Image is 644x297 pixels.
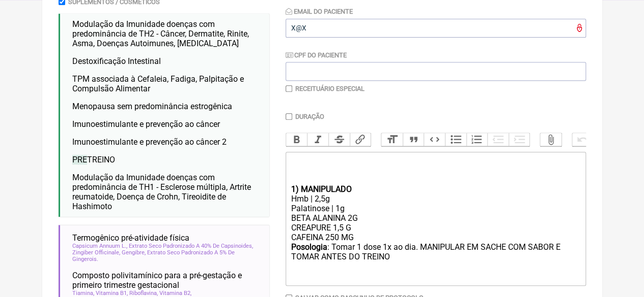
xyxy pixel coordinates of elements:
[350,133,371,146] button: Link
[572,133,594,146] button: Undo
[291,242,327,252] strong: Posologia
[72,74,244,93] span: TPM associada à Cefaleia, Fadiga, Palpitação e Compulsão Alimentar
[72,233,189,243] span: Termogênico pré-atividade física
[487,133,509,146] button: Decrease Level
[286,51,347,59] label: CPF do Paciente
[381,133,403,146] button: Heading
[291,184,351,194] strong: 1) MANIPULADO
[540,133,562,146] button: Attach Files
[509,133,530,146] button: Increase Level
[129,290,191,296] span: Riboflavina, Vitamina B2
[72,271,261,290] span: Composto polivitamínico para a pré-gestação e primeiro trimestre gestacional
[466,133,488,146] button: Numbers
[72,155,115,164] span: TREINO
[291,204,580,213] div: Palatinose | 1g
[328,133,350,146] button: Strikethrough
[445,133,466,146] button: Bullets
[295,85,365,92] label: Receituário Especial
[72,119,220,129] span: Imunoestimulante e prevenção ao câncer
[72,137,227,147] span: Imunoestimulante e prevenção ao câncer 2
[291,242,580,282] div: : Tomar 1 dose 1x ao dia. MANIPULAR EM SACHE COM SABOR E TOMAR ANTES DO TREINO ㅤ
[295,113,324,120] label: Duração
[307,133,328,146] button: Italic
[72,155,87,164] span: PRE
[286,8,353,15] label: Email do Paciente
[72,102,232,111] span: Menopausa sem predominância estrogênica
[72,19,249,48] span: Modulação da Imunidade doenças com predominância de TH2 - Câncer, Dermatite, Rinite, Asma, Doença...
[72,173,251,211] span: Modulação da Imunidade doenças com predominância de TH1 - Esclerose múltipla, Artrite reumatoide,...
[72,243,253,249] span: Capsicum Annuum L., Extrato Seco Padronizado A 40% De Capsinoides
[424,133,445,146] button: Code
[286,133,307,146] button: Bold
[403,133,424,146] button: Quote
[291,194,580,204] div: Hmb | 2,5g
[72,56,161,66] span: Destoxificação Intestinal
[72,249,261,262] span: Zingiber Officinale, Gengibre, Extrato Seco Padronizado A 5% De Gingerois
[72,290,128,296] span: Tiamina, Vitamina B1
[291,213,580,242] div: BETA ALANINA 2G CREAPURE 1,5 G CAFEINA 250 MG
